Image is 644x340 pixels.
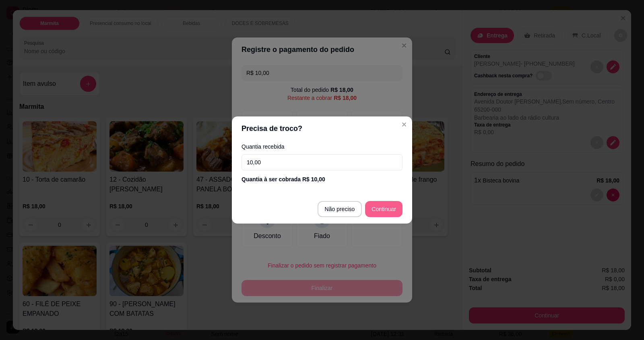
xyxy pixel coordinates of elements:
label: Quantia recebida [242,144,402,149]
button: Não preciso [318,201,362,217]
button: Continuar [365,201,402,217]
header: Precisa de troco? [232,116,412,141]
div: Quantia à ser cobrada R$ 10,00 [242,175,402,183]
button: Close [398,118,411,131]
